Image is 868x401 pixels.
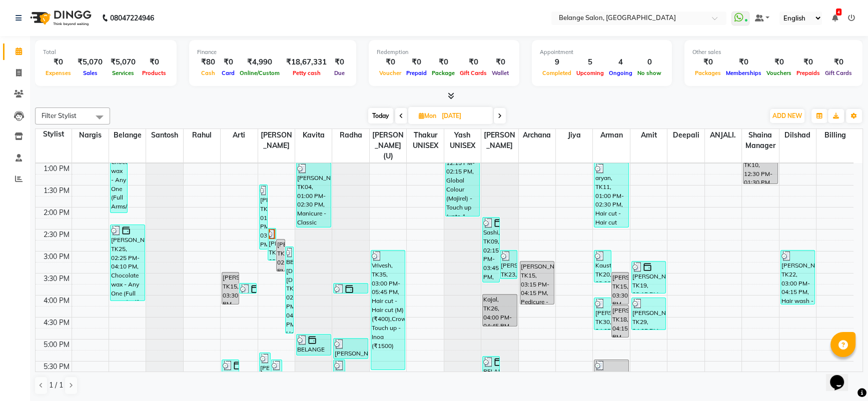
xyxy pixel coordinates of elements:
div: [PERSON_NAME], TK18, 04:15 PM-05:00 PM, [PERSON_NAME] Styling [612,305,628,337]
div: Sashi, TK09, 03:45 PM-04:00 PM, Threading - Any one (Eyebrow/Upperlip/lowerlip/chin) (₹80) [334,283,368,293]
div: Stylist [36,129,72,139]
div: 5:00 PM [42,339,72,350]
a: 4 [832,13,838,22]
div: [PERSON_NAME], TK23, 03:00 PM-03:40 PM, French Gel Polish (₹1000) [500,250,517,278]
div: ₹0 [140,56,169,68]
iframe: chat widget [826,361,858,391]
div: 2:30 PM [42,229,72,240]
div: ₹0 [723,56,764,68]
div: Kaustuvh, TK20, 03:00 PM-03:45 PM, [PERSON_NAME] Styling [594,250,611,282]
div: 0 [635,56,664,68]
span: Expenses [43,69,74,76]
div: ₹4,990 [237,56,282,68]
span: Kavita [295,129,332,141]
span: Completed [540,69,574,76]
div: ₹0 [822,56,854,68]
div: aryan, TK11, 01:00 PM-02:30 PM, Hair cut - Hair cut (M),Hair wash - Loreal - (M),[PERSON_NAME] St... [594,163,628,227]
span: Yash UNISEX [444,129,481,152]
div: ₹5,070 [107,56,140,68]
div: 9 [540,56,574,68]
div: Vrivesh, TK35, 03:00 PM-05:45 PM, Hair cut - Hair cut (M) (₹400),Crown Touch up - Inoa (₹1500) [371,250,405,369]
span: Radha [332,129,369,141]
span: Santosh [146,129,183,141]
span: Rahul [184,129,220,141]
span: [PERSON_NAME] [481,129,518,152]
span: Ongoing [606,69,635,76]
div: ₹0 [489,56,511,68]
div: [PERSON_NAME], TK15, 02:45 PM-03:30 PM, Shaving [277,239,284,271]
span: Packages [692,69,723,76]
span: Services [110,69,137,76]
div: [PERSON_NAME], TK34, 05:30 PM-06:15 PM, Hair cut - Hair cut (M) [594,360,628,391]
div: [PERSON_NAME], TK29, 04:05 PM-04:50 PM, Shaving (₹250) [632,298,666,329]
div: [PERSON_NAME], TK15, 03:30 PM-04:15 PM, Facials - Express [222,272,239,304]
div: [PERSON_NAME], TK34, 05:30 PM-06:15 PM, Hair cut - Hair cut (M) [271,360,282,391]
span: Archana [519,129,555,141]
div: Finance [197,48,348,56]
span: No show [635,69,664,76]
span: Vouchers [764,69,794,76]
span: Amit [630,129,667,141]
div: Nanki, TK24, 03:45 PM-04:00 PM, Threading - Any one (Eyebrow/Upperlip/lowerlip/chin) (₹80) [240,283,256,293]
div: [PERSON_NAME], TK15, 03:15 PM-04:15 PM, Pedicure - Classic (only cleaning,scrubing) [520,261,554,304]
span: Voucher [377,69,404,76]
b: 08047224946 [110,4,154,32]
span: Arman [593,129,629,141]
div: ₹0 [794,56,822,68]
span: Due [332,69,347,76]
div: 5:30 PM [42,361,72,372]
span: Gift Cards [457,69,489,76]
div: 4:30 PM [42,317,72,328]
div: BELANGE [DEMOGRAPHIC_DATA] [DEMOGRAPHIC_DATA], TK31, 02:55 PM-04:55 PM, Hair cut - Hair cut (M) (... [286,247,293,333]
div: 2:00 PM [42,207,72,218]
div: ₹5,070 [74,56,107,68]
span: Upcoming [574,69,606,76]
span: Cash [199,69,218,76]
div: ₹0 [404,56,429,68]
div: BELANGE [DEMOGRAPHIC_DATA] [DEMOGRAPHIC_DATA], TK31, 05:25 PM-06:25 PM, Manicure - Classic (₹700)... [483,356,499,399]
div: [PERSON_NAME], TK02, 05:30 PM-06:15 PM, Chocolate wax - Any one( Full legs/full back/full front) ... [222,360,239,391]
span: Products [140,69,169,76]
div: ₹18,67,331 [282,56,331,68]
span: Prepaid [404,69,429,76]
span: [PERSON_NAME] [258,129,295,152]
span: [PERSON_NAME] (U) [370,129,406,162]
div: Redemption [377,48,511,56]
div: [PERSON_NAME], TK25, 02:25 PM-04:10 PM, Chocolate wax - Any One (Full Arms/Half legs/Half back/Ha... [111,225,145,300]
div: ₹0 [331,56,348,68]
span: 4 [836,8,841,15]
div: ₹0 [457,56,489,68]
div: ₹0 [429,56,457,68]
span: Billing [816,129,853,141]
span: Jiya [556,129,592,141]
div: [PERSON_NAME], TK21, 01:30 PM-03:00 PM, Hair cut - Hair cut (M) (₹400),[PERSON_NAME] Styling (₹300) [260,185,267,249]
div: 5 [574,56,606,68]
div: Sashi, TK09, 02:15 PM-03:45 PM, French Gel Polish (₹1000),Gel polish removal (₹400),Nail Tip (₹150) [483,217,499,282]
span: dilshad [779,129,816,141]
div: BELANGE [DEMOGRAPHIC_DATA] [DEMOGRAPHIC_DATA], TK31, 04:55 PM-05:25 PM, Pedicure - Classic (only ... [297,334,331,355]
span: deepali [667,129,704,141]
div: ₹80 [197,56,219,68]
img: logo [26,4,94,32]
div: [PERSON_NAME], TK14, 02:30 PM-03:15 PM, Hair cut - Hair cut (M) [268,228,276,260]
div: ₹0 [764,56,794,68]
div: 4 [606,56,635,68]
span: Card [219,69,237,76]
span: Belange [109,129,146,141]
span: Wallet [489,69,511,76]
div: 3:00 PM [42,251,72,262]
span: Petty cash [290,69,323,76]
span: Filter Stylist [42,111,77,119]
div: ₹0 [377,56,404,68]
div: ₹0 [692,56,723,68]
div: [PERSON_NAME], TK03, 05:00 PM-05:30 PM, Chocolate wax - Any One (Full Arms/Half legs/Half back/Ha... [334,338,368,358]
div: [PERSON_NAME], TK30, 04:05 PM-04:50 PM, [PERSON_NAME] Styling (₹300) [594,298,611,329]
div: [PERSON_NAME], TK19, 03:15 PM-04:00 PM, Hair cut - Hair cut (M) [632,261,666,293]
span: Mon [416,112,439,119]
div: Other sales [692,48,854,56]
div: 4:00 PM [42,295,72,306]
span: Arti [221,129,257,141]
button: ADD NEW [770,109,804,123]
span: ANJALI. [705,129,741,141]
span: ADD NEW [772,112,802,119]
